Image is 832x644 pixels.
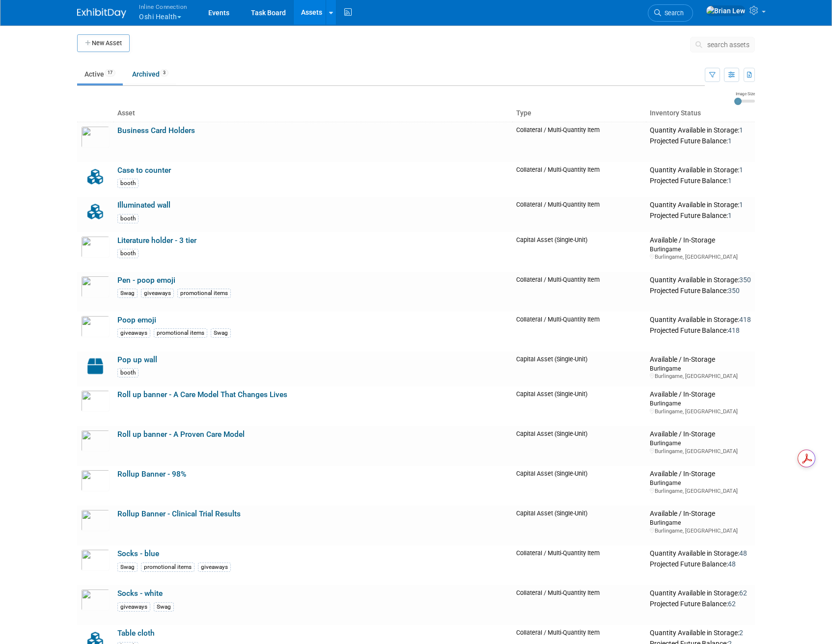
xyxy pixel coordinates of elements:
[512,351,646,387] td: Capital Asset (Single-Unit)
[650,355,751,364] div: Available / In-Storage
[512,272,646,312] td: Collateral / Multi-Quantity Item
[512,122,646,162] td: Collateral / Multi-Quantity Item
[650,324,751,335] div: Projected Future Balance:
[650,408,751,415] div: Burlingame, [GEOGRAPHIC_DATA]
[117,179,139,188] div: booth
[117,390,287,399] a: Roll up banner - A Care Model That Changes Lives
[728,177,732,185] span: 1
[650,166,751,175] div: Quantity Available in Storage:
[650,236,751,245] div: Available / In-Storage
[661,9,684,17] span: Search
[117,289,138,298] div: Swag
[650,135,751,146] div: Projected Future Balance:
[650,518,751,527] div: Burlingame
[512,105,646,122] th: Type
[512,312,646,351] td: Collateral / Multi-Quantity Item
[117,316,156,324] a: Poop emoji
[160,69,168,77] span: 3
[117,201,170,210] a: Illuminated wall
[117,510,241,518] a: Rollup Banner - Clinical Trial Results
[154,328,207,338] div: promotional items
[198,563,231,572] div: giveaways
[113,105,512,122] th: Asset
[81,355,110,377] img: Capital-Asset-Icon-2.png
[117,236,196,245] a: Literature holder - 3 tier
[117,602,150,612] div: giveaways
[139,1,187,12] span: Inline Connection
[211,328,231,338] div: Swag
[650,373,751,380] div: Burlingame, [GEOGRAPHIC_DATA]
[650,210,751,220] div: Projected Future Balance:
[141,563,194,572] div: promotional items
[512,585,646,625] td: Collateral / Multi-Quantity Item
[105,69,115,77] span: 17
[739,316,751,323] span: 418
[739,549,747,557] span: 48
[117,126,195,135] a: Business Card Holders
[650,470,751,479] div: Available / In-Storage
[650,245,751,253] div: Burlingame
[650,253,751,261] div: Burlingame, [GEOGRAPHIC_DATA]
[650,175,751,186] div: Projected Future Balance:
[739,276,751,284] span: 350
[650,479,751,487] div: Burlingame
[117,276,175,285] a: Pen - poop emoji
[739,629,743,637] span: 2
[739,166,743,174] span: 1
[77,8,126,18] img: ExhibitDay
[117,328,150,338] div: giveaways
[739,126,743,134] span: 1
[141,289,174,298] div: giveaways
[650,629,751,638] div: Quantity Available in Storage:
[177,289,231,298] div: promotional items
[512,232,646,272] td: Capital Asset (Single-Unit)
[728,326,740,334] span: 418
[77,34,130,52] button: New Asset
[650,549,751,558] div: Quantity Available in Storage:
[650,285,751,295] div: Projected Future Balance:
[512,386,646,426] td: Capital Asset (Single-Unit)
[117,166,171,175] a: Case to counter
[650,399,751,407] div: Burlingame
[728,137,732,145] span: 1
[650,448,751,455] div: Burlingame, [GEOGRAPHIC_DATA]
[512,197,646,232] td: Collateral / Multi-Quantity Item
[117,549,159,558] a: Socks - blue
[648,4,693,22] a: Search
[650,589,751,598] div: Quantity Available in Storage:
[117,589,163,598] a: Socks - white
[739,589,747,597] span: 62
[728,287,740,295] span: 350
[117,355,157,364] a: Pop up wall
[650,201,751,210] div: Quantity Available in Storage:
[77,65,123,83] a: Active17
[650,598,751,609] div: Projected Future Balance:
[707,41,749,49] span: search assets
[81,166,110,188] img: Collateral-Icon-2.png
[117,368,139,377] div: booth
[512,545,646,585] td: Collateral / Multi-Quantity Item
[650,558,751,569] div: Projected Future Balance:
[734,91,755,97] div: Image Size
[512,426,646,466] td: Capital Asset (Single-Unit)
[690,37,755,53] button: search assets
[512,466,646,506] td: Capital Asset (Single-Unit)
[728,560,736,568] span: 48
[117,629,155,638] a: Table cloth
[706,5,746,16] img: Brian Lew
[154,602,174,612] div: Swag
[117,470,186,479] a: Rollup Banner - 98%
[650,487,751,495] div: Burlingame, [GEOGRAPHIC_DATA]
[650,430,751,439] div: Available / In-Storage
[117,249,139,258] div: booth
[125,65,176,83] a: Archived3
[650,364,751,373] div: Burlingame
[81,201,110,222] img: Collateral-Icon-2.png
[650,390,751,399] div: Available / In-Storage
[117,563,138,572] div: Swag
[512,162,646,197] td: Collateral / Multi-Quantity Item
[650,316,751,324] div: Quantity Available in Storage:
[739,201,743,209] span: 1
[650,126,751,135] div: Quantity Available in Storage:
[650,276,751,285] div: Quantity Available in Storage:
